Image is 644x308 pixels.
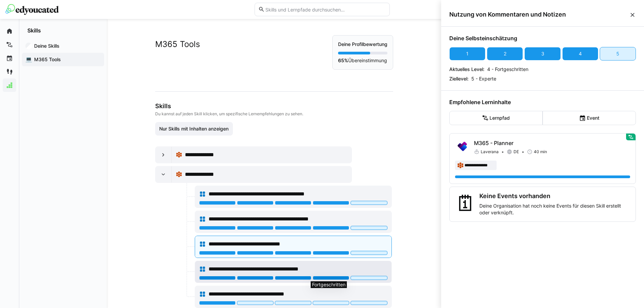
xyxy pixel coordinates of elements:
[33,56,101,63] span: M365 Tools
[449,75,469,82] p: Ziellevel:
[616,50,619,57] div: 5
[155,122,233,136] button: Nur Skills mit Inhalten anzeigen
[449,66,484,73] p: Aktuelles Level:
[487,66,528,73] p: 4 - Fortgeschritten
[479,203,630,216] p: Deine Organisation hat noch keine Events für diesen Skill erstellt oder verknüpft.
[338,41,387,48] p: Deine Profilbewertung
[312,282,345,287] p: Fortgeschritten
[481,149,499,155] span: Laverana
[514,149,519,155] span: DE
[534,149,547,155] span: 40 min
[543,111,636,125] eds-button-option: Event
[25,56,32,63] div: 💻️
[158,125,230,132] span: Nur Skills mit Inhalten anzeigen
[449,35,636,42] h4: Deine Selbsteinschätzung
[471,75,496,82] p: 5 - Experte
[479,192,630,200] h3: Keine Events vorhanden
[155,39,200,49] h2: M365 Tools
[541,50,544,57] div: 3
[455,139,470,154] img: M365 - Planner
[474,139,630,147] p: M365 - Planner
[265,6,386,13] input: Skills und Lernpfade durchsuchen…
[455,192,477,216] div: 🗓
[504,50,506,57] div: 2
[579,50,582,57] div: 4
[449,11,629,18] span: Nutzung von Kommentaren und Notizen
[155,102,392,110] h3: Skills
[449,99,636,105] h4: Empfohlene Lerninhalte
[466,50,469,57] div: 1
[155,111,392,117] p: Du kannst auf jeden Skill klicken, um spezifische Lernempfehlungen zu sehen.
[338,57,348,63] strong: 65%
[449,111,543,125] eds-button-option: Lernpfad
[338,57,387,64] p: Übereinstimmung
